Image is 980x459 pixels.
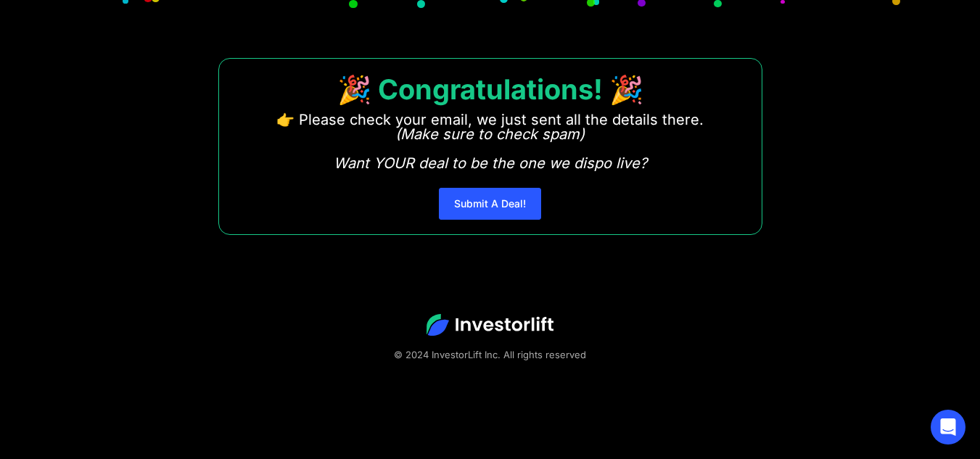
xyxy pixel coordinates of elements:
[931,410,965,444] div: Open Intercom Messenger
[439,188,541,220] a: Submit A Deal!
[276,112,704,170] p: 👉 Please check your email, we just sent all the details there. ‍
[334,125,647,172] em: (Make sure to check spam) Want YOUR deal to be the one we dispo live?
[51,347,929,362] div: © 2024 InvestorLift Inc. All rights reserved
[337,73,643,106] strong: 🎉 Congratulations! 🎉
